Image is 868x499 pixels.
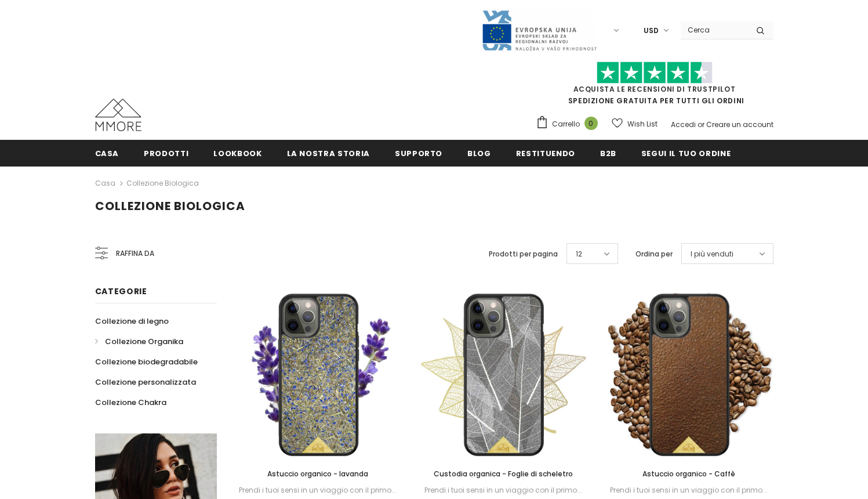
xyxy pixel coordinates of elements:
span: Collezione biologica [95,198,245,214]
span: Casa [95,148,119,159]
span: Lookbook [213,148,262,159]
a: supporto [395,140,442,166]
span: Prodotti [144,148,188,159]
a: Carrello 0 [536,115,604,133]
a: B2B [600,140,616,166]
a: Collezione di legno [95,311,169,331]
a: Javni Razpis [481,25,597,35]
span: Collezione di legno [95,316,169,327]
span: SPEDIZIONE GRATUITA PER TUTTI GLI ORDINI [536,67,773,106]
a: Creare un account [706,120,773,129]
span: supporto [395,148,442,159]
a: Collezione Organika [95,331,183,352]
label: Ordina per [635,248,673,260]
span: Segui il tuo ordine [641,148,731,159]
div: Prendi i tuoi sensi in un viaggio con il primo... [605,484,773,497]
img: Casi MMORE [95,99,141,131]
span: Custodia organica - Foglie di scheletro [434,469,573,479]
a: Astuccio organico - Caffè [605,468,773,480]
span: Restituendo [516,148,575,159]
span: or [698,120,704,129]
span: La nostra storia [287,148,370,159]
input: Search Site [681,21,747,38]
span: USD [644,25,659,37]
a: La nostra storia [287,140,370,166]
a: Blog [467,140,491,166]
a: Casa [95,176,115,190]
img: Javni Razpis [481,9,597,52]
a: Collezione biodegradabile [95,352,198,372]
span: Blog [467,148,491,159]
a: Astuccio organico - lavanda [234,468,402,480]
span: Collezione biodegradabile [95,356,198,367]
a: Prodotti [144,140,188,166]
span: Collezione Organika [105,336,183,347]
span: Raffina da [116,247,154,260]
span: Carrello [552,118,580,130]
a: Acquista le recensioni di TrustPilot [573,84,736,94]
span: Categorie [95,285,147,297]
span: Astuccio organico - Caffè [642,469,735,479]
span: Wish List [627,118,658,130]
img: Fidati di Pilot Stars [597,62,713,84]
a: Segui il tuo ordine [641,140,731,166]
span: 0 [584,117,598,130]
div: Prendi i tuoi sensi in un viaggio con il primo... [419,484,587,497]
span: Collezione Chakra [95,397,166,408]
label: Prodotti per pagina [489,248,558,260]
span: 12 [576,248,582,260]
span: I più venduti [691,248,733,260]
a: Wish List [612,114,658,134]
a: Collezione Chakra [95,392,166,413]
a: Collezione biologica [126,178,199,188]
div: Prendi i tuoi sensi in un viaggio con il primo... [234,484,402,497]
a: Lookbook [213,140,262,166]
a: Custodia organica - Foglie di scheletro [419,468,587,480]
a: Restituendo [516,140,575,166]
a: Collezione personalizzata [95,372,196,392]
a: Accedi [671,120,696,129]
span: Astuccio organico - lavanda [267,469,368,479]
span: Collezione personalizzata [95,377,196,388]
a: Casa [95,140,119,166]
span: B2B [600,148,616,159]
